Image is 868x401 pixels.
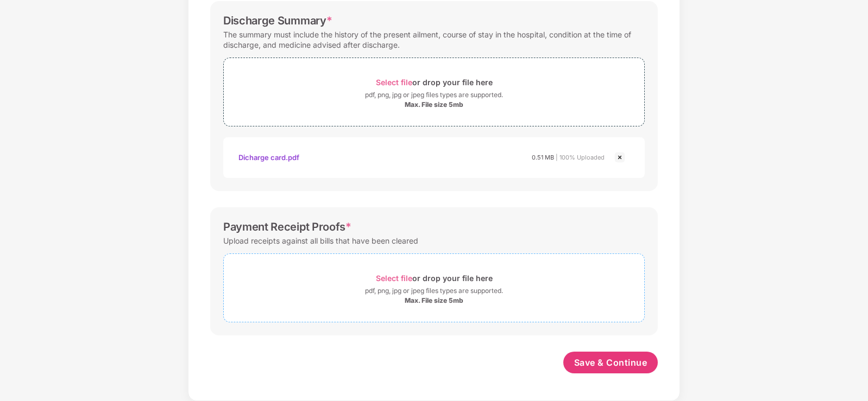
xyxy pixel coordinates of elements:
div: pdf, png, jpg or jpeg files types are supported. [365,285,503,296]
span: Select fileor drop your file herepdf, png, jpg or jpeg files types are supported.Max. File size 5mb [224,66,644,118]
div: The summary must include the history of the present ailment, course of stay in the hospital, cond... [223,27,645,52]
div: Discharge Summary [223,14,332,27]
div: Max. File size 5mb [405,296,463,305]
span: Select fileor drop your file herepdf, png, jpg or jpeg files types are supported.Max. File size 5mb [224,262,644,314]
div: Max. File size 5mb [405,100,463,109]
span: | 100% Uploaded [556,154,605,161]
img: svg+xml;base64,PHN2ZyBpZD0iQ3Jvc3MtMjR4MjQiIHhtbG5zPSJodHRwOi8vd3d3LnczLm9yZy8yMDAwL3N2ZyIgd2lkdG... [613,151,626,164]
div: or drop your file here [376,271,493,285]
span: Save & Continue [574,357,647,368]
div: pdf, png, jpg or jpeg files types are supported. [365,90,503,100]
div: or drop your file here [376,75,493,90]
span: Select file [376,273,412,283]
span: 0.51 MB [532,154,554,161]
div: Payment Receipt Proofs [223,220,351,233]
div: Upload receipts against all bills that have been cleared [223,233,418,248]
button: Save & Continue [563,352,658,373]
div: Dicharge card.pdf [238,148,299,167]
span: Select file [376,78,412,87]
